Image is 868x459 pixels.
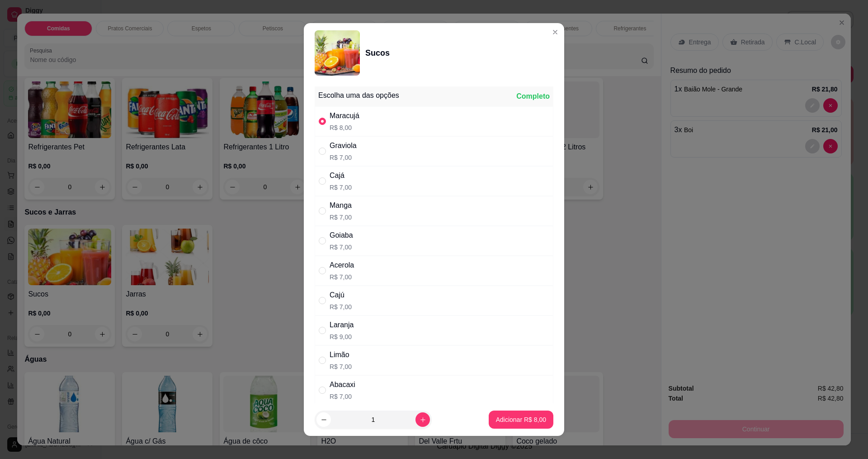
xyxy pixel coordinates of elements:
[330,362,352,371] p: R$ 7,00
[365,47,390,59] div: Sucos
[330,260,354,271] div: Acerola
[496,415,546,424] p: Adicionar R$ 8,00
[330,200,352,211] div: Manga
[330,273,354,282] p: R$ 7,00
[330,379,355,390] div: Abacaxi
[330,392,355,401] p: R$ 7,00
[330,320,354,330] div: Laranja
[330,110,359,121] div: Maracujá
[330,140,357,151] div: Graviola
[415,412,430,427] button: increase-product-quantity
[318,90,399,101] div: Escolha uma das opções
[330,213,352,222] p: R$ 7,00
[330,123,359,132] p: R$ 8,00
[330,349,352,360] div: Limão
[330,332,354,341] p: R$ 9,00
[516,91,550,102] div: Completo
[315,30,360,76] img: product-image
[330,170,352,181] div: Cajá
[316,412,331,427] button: decrease-product-quantity
[330,153,357,162] p: R$ 7,00
[330,302,352,311] p: R$ 7,00
[330,290,352,301] div: Cajú
[489,411,553,429] button: Adicionar R$ 8,00
[548,25,562,39] button: Close
[330,243,353,252] p: R$ 7,00
[330,183,352,192] p: R$ 7,00
[330,230,353,241] div: Goiaba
